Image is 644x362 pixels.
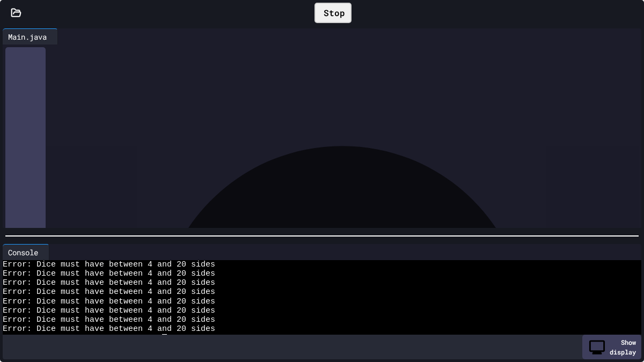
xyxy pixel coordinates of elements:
span: Error: Dice must have between 4 and 20 sides [3,306,215,315]
span: Error: Dice must have between 4 and 20 sides [3,278,215,287]
span: Error: Dice must have between 4 and 20 sides [3,269,215,278]
span: Error: Dice must have between 4 and 20 sides [3,287,215,297]
span: Error: Dice must have between 4 and 20 sides [3,260,215,269]
span: Error: Dice must have between 4 and 20 sides [3,324,215,334]
span: Error: Dice must have between 4 and 20 sides [3,315,215,324]
span: Error: Dice must have between 4 and 20 sides [3,297,215,306]
div: Chat with us now!Close [4,4,74,68]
